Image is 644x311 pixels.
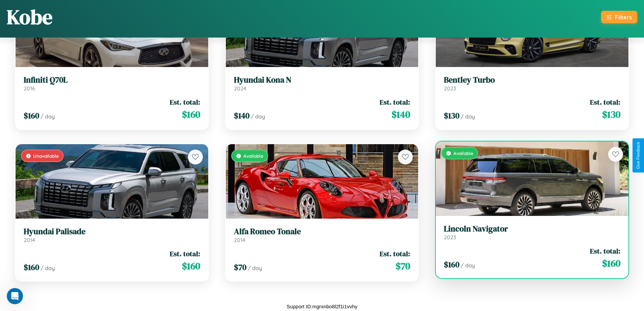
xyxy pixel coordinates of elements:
[444,75,620,92] a: Bentley Turbo2023
[602,257,620,270] span: $ 160
[602,108,620,121] span: $ 130
[248,265,262,271] span: / day
[590,246,620,256] span: Est. total:
[7,3,52,31] h1: Kobe
[444,259,459,270] span: $ 160
[182,108,200,121] span: $ 160
[234,227,410,243] a: Alfa Romeo Tonale2014
[380,97,410,107] span: Est. total:
[444,75,620,85] h3: Bentley Turbo
[380,249,410,259] span: Est. total:
[182,259,200,273] span: $ 160
[234,262,246,273] span: $ 70
[24,237,35,243] span: 2014
[615,14,632,21] div: Filters
[243,153,263,159] span: Available
[234,75,410,92] a: Hyundai Kona N2024
[251,113,265,120] span: / day
[444,85,456,92] span: 2023
[234,85,246,92] span: 2024
[391,108,410,121] span: $ 140
[234,237,245,243] span: 2014
[636,142,641,169] div: Give Feedback
[234,75,410,85] h3: Hyundai Kona N
[24,262,39,273] span: $ 160
[461,113,475,120] span: / day
[234,110,249,121] span: $ 140
[601,11,637,23] button: Filters
[396,259,410,273] span: $ 70
[24,227,200,243] a: Hyundai Palisade2014
[41,265,55,271] span: / day
[444,224,620,241] a: Lincoln Navigator2023
[287,302,357,311] p: Support ID: mgrxnbo8l2f1i1vvhy
[24,75,200,92] a: Infiniti Q70L2016
[590,97,620,107] span: Est. total:
[24,85,35,92] span: 2016
[444,234,456,241] span: 2023
[24,110,39,121] span: $ 160
[170,97,200,107] span: Est. total:
[461,262,475,269] span: / day
[41,113,55,120] span: / day
[24,75,200,85] h3: Infiniti Q70L
[33,153,59,159] span: Unavailable
[234,227,410,237] h3: Alfa Romeo Tonale
[444,224,620,234] h3: Lincoln Navigator
[444,110,459,121] span: $ 130
[170,249,200,259] span: Est. total:
[453,150,473,156] span: Available
[7,288,23,304] iframe: Intercom live chat
[24,227,200,237] h3: Hyundai Palisade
